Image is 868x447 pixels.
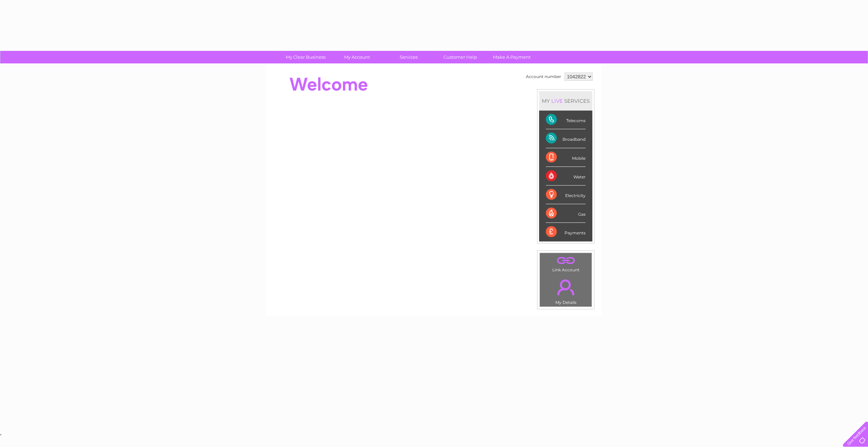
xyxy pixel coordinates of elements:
[524,71,563,82] td: Account number
[546,167,586,186] div: Water
[278,51,334,63] a: My Clear Business
[541,255,590,267] a: .
[432,51,488,63] a: Customer Help
[546,186,586,204] div: Electricity
[546,204,586,223] div: Gas
[550,98,564,104] div: LIVE
[539,274,592,307] td: My Details
[546,129,586,148] div: Broadband
[541,275,590,299] a: .
[546,148,586,167] div: Mobile
[546,223,586,241] div: Payments
[539,253,592,274] td: Link Account
[484,51,540,63] a: Make A Payment
[546,111,586,129] div: Telecoms
[381,51,437,63] a: Services
[539,91,592,111] div: MY SERVICES
[329,51,385,63] a: My Account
